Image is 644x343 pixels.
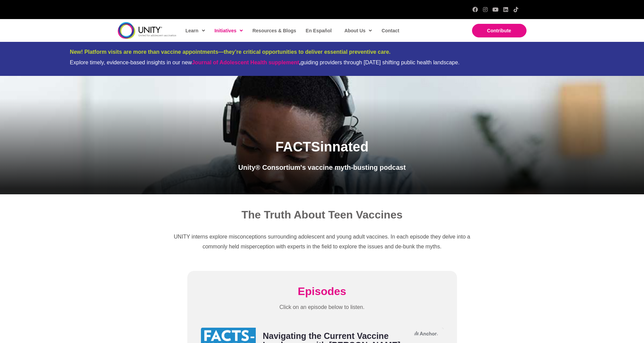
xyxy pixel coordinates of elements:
span: About Us [344,26,372,36]
span: Contribute [487,28,511,33]
a: Resources & Blogs [249,23,299,38]
div: Explore timely, evidence-based insights in our new guiding providers through [DATE] shifting publ... [70,59,574,66]
span: Initiatives [215,26,243,36]
a: Journal of Adolescent Health supplement [192,60,299,65]
span: New! Platform visits are more than vaccine appointments—they’re critical opportunities to deliver... [70,49,391,55]
span: The Truth About Teen Vaccines [241,209,403,221]
a: En Español [302,23,334,38]
span: Learn [186,26,205,36]
a: LinkedIn [503,7,508,12]
svg: Anchor logo [414,331,438,336]
span: En Español [306,28,332,33]
a: Contact [378,23,402,38]
strong: , [192,60,300,65]
a: Instagram [483,7,488,12]
span: Contact [381,28,399,33]
a: Facebook [472,7,478,12]
a: YouTube [493,7,498,12]
span: FACTSinnated [276,139,368,154]
span: Episodes [298,285,346,297]
a: TikTok [513,7,519,12]
p: Unity® Consortium's vaccine myth-busting podcast [182,161,463,174]
p: UNITY interns explore misconceptions surrounding adolescent and young adult vaccines. In each epi... [172,232,472,252]
img: unity-logo-dark [118,22,176,39]
a: Contribute [472,24,527,37]
p: Click on an episode below to listen. [201,302,443,312]
span: Resources & Blogs [252,28,296,33]
a: About Us [341,23,375,38]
